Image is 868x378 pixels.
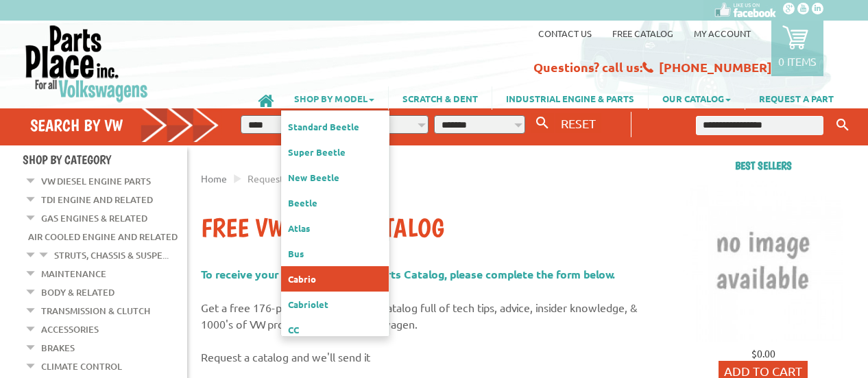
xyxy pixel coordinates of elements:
h4: Shop By Category [23,152,187,167]
h2: Best sellers [681,159,845,172]
a: Climate Control [41,357,122,375]
a: TDI Engine and Related [41,191,153,209]
a: Cabriolet [281,292,389,317]
a: Brakes [41,339,75,357]
a: My Account [694,27,751,39]
a: Accessories [41,320,99,338]
span: To receive your FREE Volkswagen Parts Catalog, please complete the form below. [201,267,616,281]
span: Request a Catalog [248,172,328,185]
img: Parts Place Inc! [24,24,149,103]
a: 0 items [771,21,823,76]
a: Maintenance [41,265,106,283]
a: Super Beetle [281,139,389,165]
p: Get a free 176-page classic VW parts catalog full of tech tips, advice, insider knowledge, & 1000... [201,299,667,332]
p: Request a catalog and we'll send it [201,349,667,365]
a: SHOP BY MODEL [280,86,388,110]
span: $0.00 [751,347,775,359]
a: Home [201,172,227,185]
a: New Beetle [281,165,389,190]
a: Contact us [538,27,592,39]
a: INDUSTRIAL ENGINE & PARTS [492,86,648,110]
a: Bus [281,241,389,266]
span: RESET [561,116,596,130]
a: Gas Engines & Related [41,209,147,227]
a: VW Diesel Engine Parts [41,172,151,190]
a: Air Cooled Engine and Related [28,228,178,246]
a: Standard Beetle [281,114,389,139]
p: 0 items [778,54,817,68]
a: Body & Related [41,283,114,301]
a: OUR CATALOG [649,86,745,110]
h1: Free VW Parts Catalog [201,212,667,245]
a: Beetle [281,190,389,215]
a: Struts, Chassis & Suspe... [54,246,169,264]
a: Cabrio [281,266,389,292]
span: Add to Cart [724,364,802,378]
button: Keyword Search [832,114,853,137]
h4: Search by VW [30,115,219,135]
a: SCRATCH & DENT [389,86,492,110]
a: REQUEST A PART [745,86,847,110]
a: Transmission & Clutch [41,302,150,320]
a: Atlas [281,215,389,241]
a: CC [281,317,389,342]
a: Free Catalog [612,27,673,39]
button: RESET [555,113,601,133]
button: Search By VW... [531,113,554,133]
